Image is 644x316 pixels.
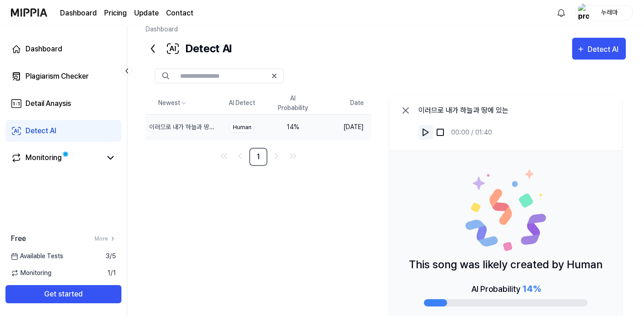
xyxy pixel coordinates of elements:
a: Plagiarism Checker [5,65,121,87]
span: Free [11,233,26,244]
span: 1 / 1 [107,268,116,278]
a: Go to next page [269,149,284,163]
a: Pricing [104,8,127,19]
a: Go to first page [216,149,231,163]
div: 이러므로 내가 하늘과 땅에 있는 [149,122,215,132]
a: Go to previous page [233,149,247,163]
div: 누레마 [592,7,627,17]
img: Search [162,72,169,80]
a: Detail Anaysis [5,93,121,115]
div: Detail Anaysis [25,98,71,109]
button: Get started [5,285,121,303]
div: Plagiarism Checker [25,71,89,82]
div: Detect AI [146,38,231,60]
a: Go to last page [286,149,300,163]
a: Dashboard [60,8,97,19]
a: Dashboard [5,38,121,60]
a: Update [134,8,159,19]
span: 3 / 5 [106,251,116,261]
button: Detect AI [572,38,626,60]
a: Monitoring [11,152,101,163]
a: Contact [166,8,193,19]
div: 00:00 / 01:40 [451,128,492,137]
img: 알림 [556,7,567,18]
a: More [95,235,116,243]
a: Dashboard [146,25,178,33]
div: Detect AI [588,44,621,55]
span: 14 % [523,283,541,294]
span: Available Tests [11,251,63,261]
a: 1 [249,148,267,166]
th: AI Detect [216,92,267,114]
span: Monitoring [11,268,51,278]
div: 14 % [275,122,311,132]
div: Detect AI [25,125,56,136]
div: Monitoring [25,152,62,163]
div: Human [229,122,255,133]
div: 이러므로 내가 하늘과 땅에 있는 [418,105,508,116]
img: profile [578,4,589,22]
a: Detect AI [5,120,121,142]
td: [DATE] [318,114,371,140]
img: Human [465,169,547,251]
nav: pagination [146,148,371,166]
p: This song was likely created by Human [409,256,603,273]
img: stop [436,128,445,137]
img: play [421,128,430,137]
th: AI Probability [267,92,318,114]
div: Dashboard [25,44,62,55]
div: AI Probability [471,282,541,296]
button: profile누레마 [575,5,633,20]
th: Date [318,92,371,114]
